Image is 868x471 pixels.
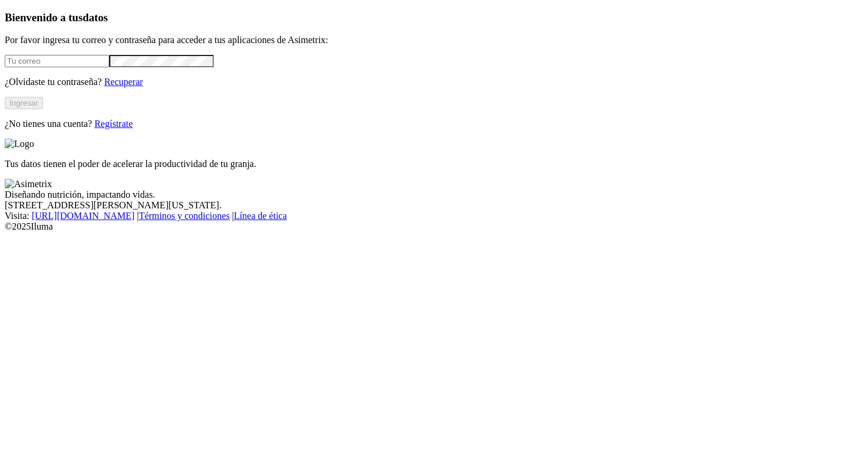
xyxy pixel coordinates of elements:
[104,77,143,87] a: Recuperar
[5,189,863,200] div: Diseñando nutrición, impactando vidas.
[5,211,863,221] div: Visita : | |
[234,211,287,221] a: Línea de ética
[139,211,230,221] a: Términos y condiciones
[5,139,34,149] img: Logo
[5,221,863,232] div: © 2025 Iluma
[94,119,133,129] a: Regístrate
[5,55,109,67] input: Tu correo
[32,211,135,221] a: [URL][DOMAIN_NAME]
[5,200,863,211] div: [STREET_ADDRESS][PERSON_NAME][US_STATE].
[5,119,863,129] p: ¿No tienes una cuenta?
[5,77,863,87] p: ¿Olvidaste tu contraseña?
[5,179,52,189] img: Asimetrix
[5,97,43,109] button: Ingresar
[5,11,863,24] h3: Bienvenido a tus
[5,159,863,169] p: Tus datos tienen el poder de acelerar la productividad de tu granja.
[83,11,108,24] span: datos
[5,35,863,45] p: Por favor ingresa tu correo y contraseña para acceder a tus aplicaciones de Asimetrix:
